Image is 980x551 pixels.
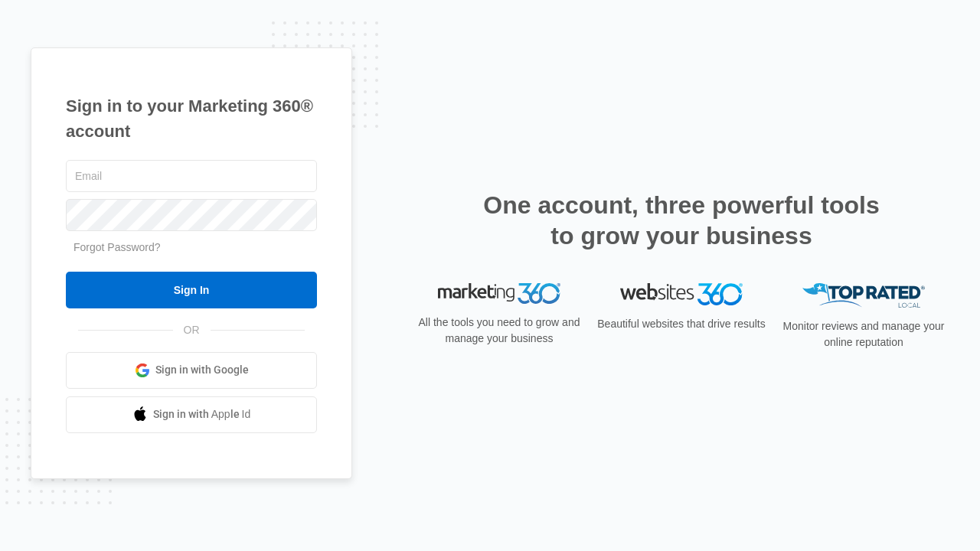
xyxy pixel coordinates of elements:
[413,315,585,347] p: All the tools you need to grow and manage your business
[73,241,161,253] a: Forgot Password?
[66,93,317,144] h1: Sign in to your Marketing 360® account
[596,316,767,332] p: Beautiful websites that drive results
[778,318,949,350] p: Monitor reviews and manage your online reputation
[173,322,211,338] span: OR
[438,283,560,305] img: Marketing 360
[802,283,925,308] img: Top Rated Local
[153,406,251,422] span: Sign in with Apple Id
[66,272,317,308] input: Sign In
[479,190,884,251] h2: One account, three powerful tools to grow your business
[66,396,317,433] a: Sign in with Apple Id
[66,352,317,389] a: Sign in with Google
[155,362,249,378] span: Sign in with Google
[620,283,743,305] img: Websites 360
[66,160,317,192] input: Email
